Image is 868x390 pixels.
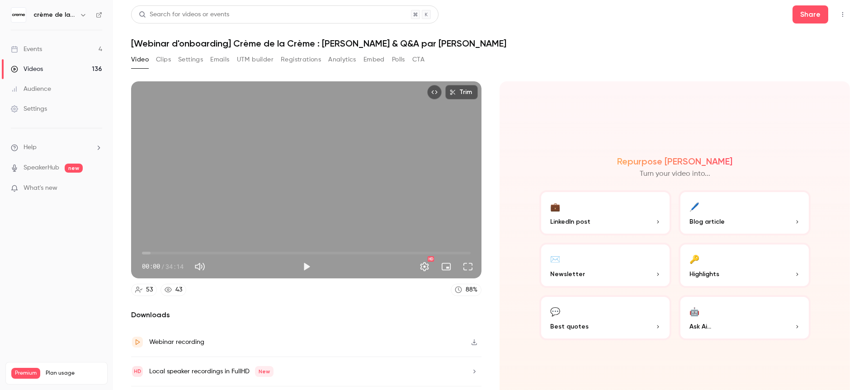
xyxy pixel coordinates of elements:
[428,256,434,262] div: HD
[210,52,229,67] button: Emails
[178,52,203,67] button: Settings
[550,199,560,213] div: 💼
[11,104,47,113] div: Settings
[149,337,204,348] div: Webinar recording
[131,52,149,67] button: Video
[689,322,711,331] span: Ask Ai...
[689,199,699,213] div: 🖊️
[131,284,157,296] a: 53
[539,190,671,235] button: 💼LinkedIn post
[617,156,732,167] h2: Repurpose [PERSON_NAME]
[550,252,560,266] div: ✉️
[46,370,102,377] span: Plan usage
[793,5,828,23] button: Share
[165,262,184,271] span: 34:14
[33,10,76,19] h6: crème de la crème
[689,269,719,279] span: Highlights
[131,38,850,49] h1: [Webinar d'onboarding] Crème de la Crème : [PERSON_NAME] & Q&A par [PERSON_NAME]
[437,258,455,276] button: Turn on miniplayer
[160,284,186,296] a: 43
[835,7,850,22] button: Top Bar Actions
[415,258,434,276] button: Settings
[175,285,182,295] div: 43
[451,284,481,296] a: 88%
[11,65,43,74] div: Videos
[328,52,356,67] button: Analytics
[11,8,26,22] img: crème de la crème
[142,262,160,271] span: 00:00
[281,52,321,67] button: Registrations
[297,258,316,276] button: Play
[139,10,229,19] div: Search for videos or events
[550,269,585,279] span: Newsletter
[11,85,51,94] div: Audience
[156,52,171,67] button: Clips
[466,285,477,295] div: 88 %
[146,285,153,295] div: 53
[689,252,699,266] div: 🔑
[65,164,83,173] span: new
[237,52,274,67] button: UTM builder
[161,262,165,271] span: /
[539,295,671,340] button: 💬Best quotes
[550,217,590,226] span: LinkedIn post
[679,190,811,235] button: 🖊️Blog article
[191,258,209,276] button: Mute
[539,243,671,288] button: ✉️Newsletter
[255,366,274,377] span: New
[550,304,560,318] div: 💬
[459,258,477,276] button: Full screen
[11,368,40,379] span: Premium
[412,52,425,67] button: CTA
[131,310,481,320] h2: Downloads
[11,143,102,152] li: help-dropdown-opener
[392,52,405,67] button: Polls
[550,322,589,331] span: Best quotes
[689,304,699,318] div: 🤖
[149,366,274,377] div: Local speaker recordings in FullHD
[11,45,42,54] div: Events
[689,217,725,226] span: Blog article
[142,262,184,271] div: 00:00
[640,169,710,179] p: Turn your video into...
[24,163,59,173] a: SpeakerHub
[24,183,57,193] span: What's new
[679,243,811,288] button: 🔑Highlights
[363,52,385,67] button: Embed
[24,143,37,152] span: Help
[679,295,811,340] button: 🤖Ask Ai...
[445,85,478,99] button: Trim
[427,85,442,99] button: Embed video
